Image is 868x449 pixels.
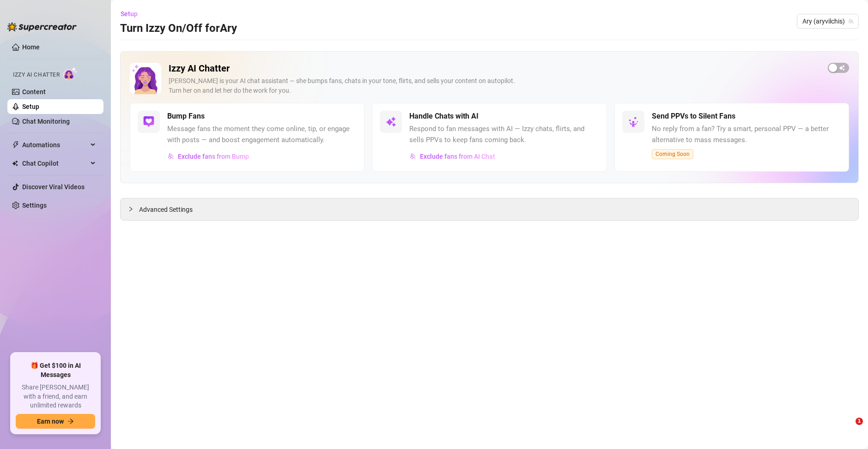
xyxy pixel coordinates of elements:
[652,149,693,159] span: Coming Soon
[22,118,70,125] a: Chat Monitoring
[22,103,39,110] a: Setup
[628,116,639,127] img: svg%3e
[143,116,154,127] img: svg%3e
[410,153,416,160] img: svg%3e
[16,383,95,410] span: Share [PERSON_NAME] with a friend, and earn unlimited rewards
[652,124,841,145] span: No reply from a fan? Try a smart, personal PPV — a better alternative to mass messages.
[13,71,60,79] span: Izzy AI Chatter
[167,124,357,145] span: Message fans the moment they come online, tip, or engage with posts — and boost engagement automa...
[169,63,820,74] h2: Izzy AI Chatter
[130,63,161,94] img: Izzy AI Chatter
[67,418,74,425] span: arrow-right
[652,111,735,122] h5: Send PPVs to Silent Fans
[420,153,495,160] span: Exclude fans from AI Chat
[178,153,249,160] span: Exclude fans from Bump
[22,156,88,171] span: Chat Copilot
[128,204,139,214] div: collapsed
[167,111,205,122] h5: Bump Fans
[12,141,19,149] span: thunderbolt
[22,88,46,96] a: Content
[7,22,77,31] img: logo-BBDzfeDw.svg
[167,149,249,164] button: Exclude fans from Bump
[121,10,138,18] span: Setup
[856,418,863,425] span: 1
[385,116,396,127] img: svg%3e
[848,18,854,24] span: team
[63,67,78,80] img: AI Chatter
[837,418,859,440] iframe: Intercom live chat
[16,361,95,379] span: 🎁 Get $100 in AI Messages
[169,76,820,96] div: [PERSON_NAME] is your AI chat assistant — she bumps fans, chats in your tone, flirts, and sells y...
[802,14,853,28] span: Ary (aryvilchis)
[139,204,193,215] span: Advanced Settings
[409,149,496,164] button: Exclude fans from AI Chat
[22,183,85,191] a: Discover Viral Videos
[168,153,174,160] img: svg%3e
[12,160,18,167] img: Chat Copilot
[37,418,64,425] span: Earn now
[120,6,145,21] button: Setup
[16,414,95,429] button: Earn nowarrow-right
[128,206,134,212] span: collapsed
[22,43,40,51] a: Home
[409,124,599,145] span: Respond to fan messages with AI — Izzy chats, flirts, and sells PPVs to keep fans coming back.
[22,138,88,152] span: Automations
[22,202,47,209] a: Settings
[409,111,479,122] h5: Handle Chats with AI
[120,21,237,36] h3: Turn Izzy On/Off for Ary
